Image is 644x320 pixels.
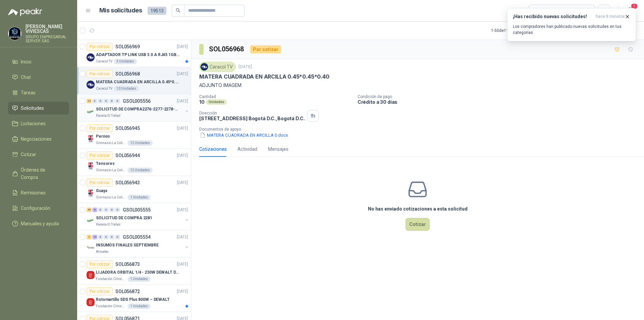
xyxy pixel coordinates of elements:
p: Condición de pago [358,94,641,99]
a: Solicitudes [8,102,69,115]
span: Tareas [21,89,36,96]
div: 0 [104,99,109,103]
button: Cotizar [406,218,430,231]
span: Manuales y ayuda [21,220,59,227]
p: [DATE] [238,64,252,70]
a: Por cotizarSOL056944[DATE] Company LogoTensoresGimnasio La Colina12 Unidades [77,149,191,176]
p: MATERA CUADRADA EN ARCILLA 0.45*0.45*0.40 [96,79,179,85]
p: Panela El Trébol [96,113,120,119]
span: Inicio [21,58,32,65]
a: 22 0 0 0 0 0 GSOL005556[DATE] Company LogoSOLICITUD DE COMPRA2276-2277-2278-2284-2285-Panela El T... [87,97,190,119]
p: Gimnasio La Colina [96,140,126,146]
span: Cotizar [21,151,36,158]
div: 0 [98,208,103,212]
a: Por cotizarSOL056945[DATE] Company LogoPernosGimnasio La Colina12 Unidades [77,122,191,149]
p: [DATE] [177,261,188,268]
p: [DATE] [177,44,188,50]
p: [DATE] [177,71,188,77]
p: GSOL005555 [123,208,151,212]
p: Almatec [96,249,109,255]
h1: Mis solicitudes [99,6,142,15]
p: [DATE] [177,152,188,159]
p: [DATE] [177,98,188,104]
span: Solicitudes [21,104,44,112]
div: 0 [98,235,103,239]
img: Company Logo [87,189,95,197]
p: [DATE] [177,288,188,295]
a: 49 8 0 0 0 0 GSOL005555[DATE] Company LogoSOLICITUD DE COMPRA 2281Panela El Trébol [87,206,190,227]
p: ADAPTADOR TP LINK USB 3.0 A RJ45 1GB WINDOWS [96,52,179,58]
div: Unidades [206,99,227,105]
span: hace 8 minutos [596,14,625,19]
p: Gimnasio La Colina [96,168,126,173]
a: Por cotizarSOL056943[DATE] Company LogoGuayaGimnasio La Colina1 Unidades [77,176,191,203]
h3: ¡Has recibido nuevas solicitudes! [513,14,593,19]
p: Los compradores han publicado nuevas solicitudes en tus categorías. [513,24,630,36]
p: [DATE] [177,207,188,213]
div: 0 [115,208,120,212]
img: Company Logo [201,63,208,71]
p: [DATE] [177,234,188,240]
div: 10 Unidades [114,86,139,91]
img: Company Logo [87,53,95,61]
div: Mensajes [268,145,288,153]
img: Company Logo [8,27,21,40]
p: Panela El Trébol [96,222,120,227]
p: SOLICITUD DE COMPRA 2281 [96,215,152,221]
span: Órdenes de Compra [21,166,63,181]
h3: SOL056968 [209,44,245,54]
a: Configuración [8,202,69,215]
p: SOL056945 [115,126,140,131]
button: MATERA CUADRADA EN ARCILLA 0.docx [199,132,289,139]
div: Caracol TV [199,62,236,72]
p: Cantidad [199,94,352,99]
div: 0 [109,208,114,212]
p: Guaya [96,188,107,194]
p: SOL056968 [115,72,140,76]
p: Caracol TV [96,59,112,64]
div: 10 [92,235,97,239]
div: 49 [87,208,92,212]
img: Company Logo [87,162,95,170]
p: Fundación Clínica Shaio [96,304,126,309]
a: Manuales y ayuda [8,217,69,230]
p: GSOL005556 [123,99,151,103]
p: [DATE] [177,125,188,132]
div: 22 [87,99,92,103]
div: Por cotizar [87,43,113,51]
div: Por cotizar [87,70,113,78]
div: 0 [109,235,114,239]
div: 1 Unidades [127,276,151,282]
span: Remisiones [21,189,46,196]
div: Por cotizar [87,287,113,295]
p: [PERSON_NAME] VIVIESCAS [25,24,69,34]
p: GRUPO EMPRESARIAL SERVER SAS [25,35,69,43]
span: 19513 [148,7,166,15]
p: ADJUNTO IMAGEM [199,82,636,89]
div: 2 [87,235,92,239]
p: Rotomartillo SDS Plus 800W – DEWALT [96,296,170,303]
div: 0 [92,99,97,103]
p: Crédito a 30 días [358,99,641,105]
img: Company Logo [87,298,95,306]
div: 0 [104,235,109,239]
p: Gimnasio La Colina [96,195,126,200]
p: Pernos [96,133,110,140]
span: search [176,8,180,13]
div: 3 Unidades [114,59,137,64]
button: ¡Has recibido nuevas solicitudes!hace 8 minutos Los compradores han publicado nuevas solicitudes ... [507,8,636,41]
div: 8 [92,208,97,212]
div: 1 Unidades [127,195,151,200]
a: Tareas [8,86,69,99]
span: 1 [631,3,638,9]
span: Chat [21,74,31,81]
div: 12 Unidades [127,168,153,173]
div: Por cotizar [87,124,113,132]
p: Tensores [96,161,115,167]
span: Licitaciones [21,120,46,127]
h3: No has enviado cotizaciones a esta solicitud [368,205,468,213]
img: Company Logo [87,271,95,279]
a: Por cotizarSOL056969[DATE] Company LogoADAPTADOR TP LINK USB 3.0 A RJ45 1GB WINDOWSCaracol TV3 Un... [77,40,191,67]
p: SOLICITUD DE COMPRA2276-2277-2278-2284-2285- [96,106,179,112]
p: SOL056873 [115,262,140,267]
